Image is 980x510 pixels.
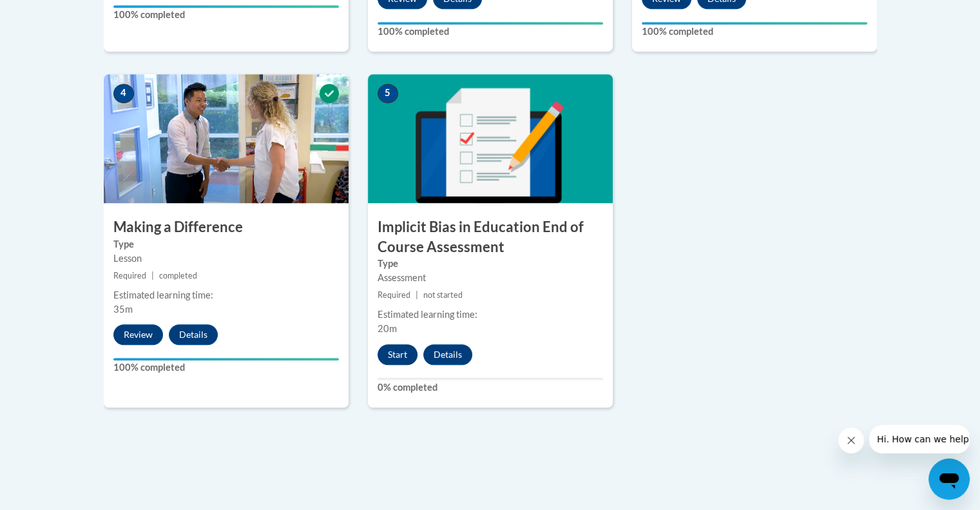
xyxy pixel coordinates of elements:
label: 0% completed [378,380,603,395]
span: completed [159,271,197,280]
div: Assessment [378,271,603,285]
span: Hi. How can we help? [8,9,104,19]
div: Your progress [113,5,339,8]
iframe: Message from company [869,425,970,453]
label: Type [113,237,339,251]
h3: Making a Difference [104,217,349,237]
span: 35m [113,304,133,315]
span: Required [113,271,146,280]
div: Lesson [113,251,339,266]
span: 20m [378,323,397,334]
label: 100% completed [113,8,339,22]
span: | [416,290,418,300]
h3: Implicit Bias in Education End of Course Assessment [368,217,613,257]
button: Start [378,344,418,365]
label: Type [378,257,603,271]
span: not started [423,290,463,300]
iframe: Close message [838,427,864,453]
label: 100% completed [642,25,867,39]
button: Details [423,344,472,365]
div: Your progress [378,22,603,25]
button: Details [169,324,218,345]
iframe: Button to launch messaging window [928,458,970,500]
label: 100% completed [378,25,603,39]
img: Course Image [104,74,349,203]
div: Estimated learning time: [113,288,339,302]
div: Your progress [113,358,339,360]
div: Estimated learning time: [378,308,603,322]
div: Your progress [642,22,867,25]
label: 100% completed [113,360,339,375]
img: Course Image [368,74,613,203]
span: Required [378,290,410,300]
span: | [151,271,154,280]
span: 5 [378,84,398,103]
span: 4 [113,84,134,103]
button: Review [113,324,163,345]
